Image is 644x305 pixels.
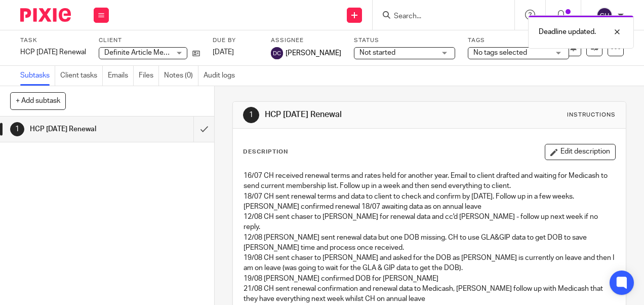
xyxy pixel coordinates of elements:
span: Not started [359,49,395,56]
div: 1 [10,122,24,136]
label: Due by [213,36,258,45]
a: Notes (0) [164,66,198,86]
p: 12/08 [PERSON_NAME] sent renewal data but one DOB missing. CH to use GLA&GIP data to get DOB to s... [244,233,615,253]
div: 1 [243,107,259,123]
p: 12/08 CH sent chaser to [PERSON_NAME] for renewal data and cc'd [PERSON_NAME] - follow up next we... [244,212,615,233]
p: Description [243,148,288,156]
img: Pixie [20,8,71,22]
div: Instructions [567,111,616,119]
label: Assignee [271,36,341,45]
span: Definite Article Media Ltd [104,49,185,56]
button: + Add subtask [10,92,66,109]
img: svg%3E [271,47,283,59]
h1: HCP [DATE] Renewal [265,109,451,120]
label: Task [20,36,86,45]
a: Client tasks [60,66,103,86]
p: 16/07 CH received renewal terms and rates held for another year. Email to client drafted and wait... [244,171,615,192]
button: Edit description [545,144,616,160]
div: HCP [DATE] Renewal [20,47,86,57]
img: svg%3E [596,7,613,23]
span: [DATE] [213,49,234,56]
p: 19/08 CH sent chaser to [PERSON_NAME] and asked for the DOB as [PERSON_NAME] is currently on leav... [244,253,615,274]
p: 19/08 [PERSON_NAME] confirmed DOB for [PERSON_NAME] [244,274,615,284]
h1: HCP [DATE] Renewal [30,122,132,137]
p: 21/08 CH sent renewal confirmation and renewal data to Medicash, [PERSON_NAME] follow up with Med... [244,284,615,304]
span: No tags selected [473,49,527,56]
span: [PERSON_NAME] [286,48,341,58]
p: Deadline updated. [539,27,596,37]
p: 18/07 CH sent renewal terms and data to client to check and confirm by [DATE]. Follow up in a few... [244,192,615,212]
a: Emails [108,66,134,86]
a: Subtasks [20,66,55,86]
label: Client [99,36,200,45]
div: HCP 1st September Renewal [20,47,86,57]
a: Files [139,66,159,86]
a: Audit logs [204,66,240,86]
